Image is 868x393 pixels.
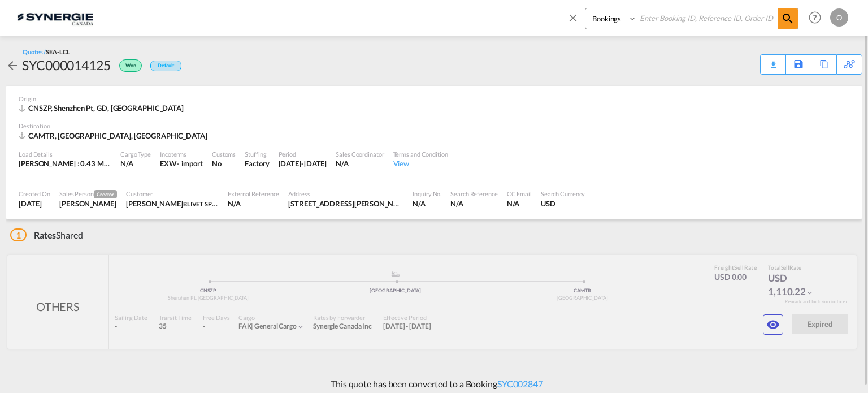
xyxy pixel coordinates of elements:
[120,158,151,169] div: N/A
[279,150,327,158] div: Period
[228,189,279,198] div: External Reference
[59,189,117,198] div: Sales Person
[279,158,327,169] div: 31 Aug 2025
[19,150,111,158] div: Load Details
[34,230,57,240] span: Rates
[393,158,448,169] div: View
[245,150,269,158] div: Stuffing
[763,314,783,335] button: icon-eye
[160,150,203,158] div: Incoterms
[413,198,441,209] div: N/A
[830,8,848,27] div: O
[6,59,19,72] md-icon: icon-arrow-left
[766,318,780,331] md-icon: icon-eye
[46,48,70,55] span: SEA-LCL
[94,190,117,198] span: Creator
[150,61,181,71] div: Default
[10,229,83,241] div: Shared
[177,158,203,169] div: - import
[541,189,585,198] div: Search Currency
[120,150,151,158] div: Cargo Type
[805,8,824,27] span: Help
[125,62,139,73] span: Won
[228,198,279,209] div: N/A
[126,198,219,209] div: PATRICK LECLERC
[778,8,798,29] span: icon-magnify
[450,189,497,198] div: Search Reference
[23,47,70,56] div: Quotes /SEA-LCL
[781,12,795,25] md-icon: icon-magnify
[59,198,117,209] div: Adriana Groposila
[19,189,50,198] div: Created On
[19,198,50,209] div: 18 Aug 2025
[541,198,585,209] div: USD
[19,103,186,113] div: CNSZP, Shenzhen Pt, GD, Asia
[19,158,111,169] div: [PERSON_NAME] : 0.43 MT | Volumetric Wt : 4.21 CBM | Chargeable Wt : 4.21 W/M
[413,189,441,198] div: Inquiry No.
[805,8,830,28] div: Help
[19,122,849,130] div: Destination
[766,57,780,65] md-icon: icon-download
[567,11,579,24] md-icon: icon-close
[245,158,269,169] div: Factory Stuffing
[288,189,403,198] div: Address
[325,378,543,390] p: This quote has been converted to a Booking
[28,103,184,113] span: CNSZP, Shenzhen Pt, GD, [GEOGRAPHIC_DATA]
[6,56,22,74] div: icon-arrow-left
[497,378,543,389] a: SYC002847
[22,56,111,74] div: SYC000014125
[17,5,93,31] img: 1f56c880d42311ef80fc7dca854c8e59.png
[393,150,448,158] div: Terms and Condition
[19,94,849,103] div: Origin
[637,8,778,28] input: Enter Booking ID, Reference ID, Order ID
[111,56,145,74] div: Won
[336,158,384,169] div: N/A
[786,55,811,74] div: Save As Template
[288,198,403,209] div: 5237 Boulevard Wilfrid-Hamel, suite 130, Quebec, P.Q., Canada, G2E 2H2
[507,189,532,198] div: CC Email
[19,131,210,141] div: CAMTR, Port of Montreal, North America
[183,199,225,208] span: BLIVET SPORT
[212,150,236,158] div: Customs
[336,150,384,158] div: Sales Coordinator
[160,158,177,169] div: EXW
[567,8,585,35] span: icon-close
[507,198,532,209] div: N/A
[212,158,236,169] div: No
[450,198,497,209] div: N/A
[10,228,27,241] span: 1
[766,55,780,65] div: Quote PDF is not available at this time
[126,189,219,198] div: Customer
